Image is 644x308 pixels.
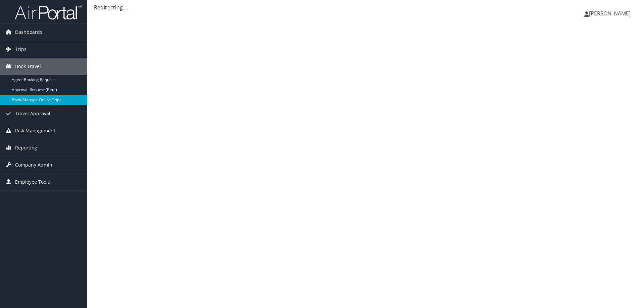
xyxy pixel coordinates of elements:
[584,3,637,23] a: [PERSON_NAME]
[15,58,41,75] span: Book Travel
[15,157,52,173] span: Company Admin
[15,174,50,190] span: Employee Tools
[589,10,631,17] span: [PERSON_NAME]
[94,3,637,11] div: Redirecting...
[15,139,37,156] span: Reporting
[15,105,50,122] span: Travel Approval
[15,4,82,20] img: airportal-logo.png
[15,122,55,139] span: Risk Management
[15,24,42,41] span: Dashboards
[15,41,26,58] span: Trips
